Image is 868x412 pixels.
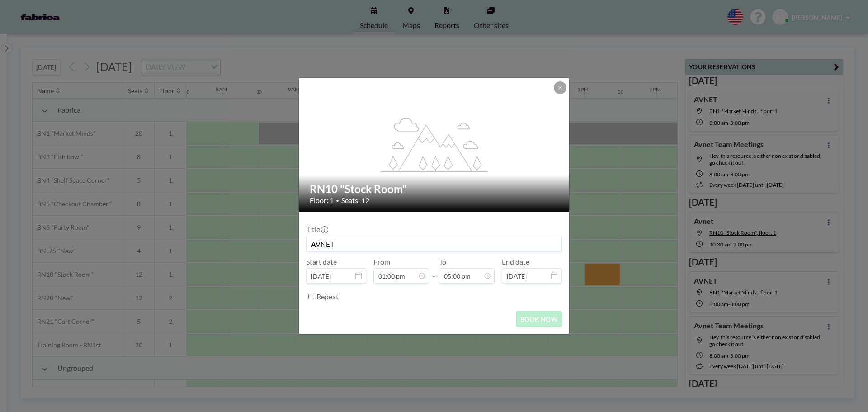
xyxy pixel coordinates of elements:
[306,257,337,266] label: Start date
[439,257,446,266] label: To
[381,117,488,171] g: flex-grow: 1.2;
[310,182,559,196] h2: RN10 "Stock Room"
[433,260,435,280] span: -
[516,311,562,327] button: BOOK NOW
[502,257,529,266] label: End date
[341,196,369,205] span: Seats: 12
[306,225,327,234] label: Title
[316,292,339,301] label: Repeat
[336,197,339,204] span: •
[307,236,561,251] input: Andrew's reservation
[373,257,390,266] label: From
[310,196,334,205] span: Floor: 1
